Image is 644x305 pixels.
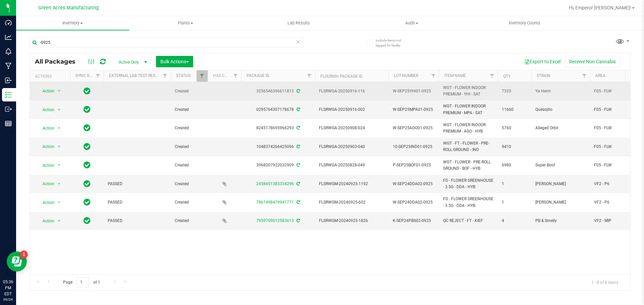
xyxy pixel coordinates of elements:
[393,106,435,113] span: W-SEP25MPA01-0925
[84,142,91,151] span: In Sync
[242,16,355,30] a: Lab Results
[7,251,27,272] iframe: Resource center
[5,120,12,127] inline-svg: Reports
[535,199,586,206] span: [PERSON_NAME]
[376,38,409,48] span: Include items not tagged for facility
[37,142,55,151] span: Action
[594,144,636,150] span: F05 - FLW
[175,144,204,150] span: Created
[5,34,12,41] inline-svg: Analytics
[443,159,494,172] span: WGT - FLOWER - PRE-ROLL GROUND - BOF - HYB
[535,162,586,168] span: Super Boof
[108,218,167,224] span: PASSED
[487,70,498,82] a: Filter
[428,70,439,82] a: Filter
[296,107,300,112] span: Sync from Compliance System
[443,140,494,153] span: WGT - FT - FLOWER - PRE-ROLL GROUND - IND
[55,216,63,226] span: select
[37,216,55,226] span: Action
[16,20,129,26] span: Inventory
[304,70,315,82] a: Filter
[37,198,55,207] span: Action
[355,16,468,30] a: Audit
[319,199,385,206] span: FLSRWGM-20240925-602
[296,218,300,223] span: Sync from Compliance System
[109,73,162,78] a: External Lab Test Result
[55,179,63,188] span: select
[502,144,527,150] span: 9410
[55,198,63,207] span: select
[37,161,55,170] span: Action
[55,161,63,170] span: select
[55,105,63,115] span: select
[84,160,91,170] span: In Sync
[256,200,294,205] a: 7861498479941771
[55,86,63,96] span: select
[535,218,586,224] span: PB & Smelly
[594,181,636,187] span: VF2 - P6
[175,106,204,113] span: Created
[502,88,527,94] span: 7325
[278,20,319,26] span: Lab Results
[394,73,418,78] a: Lot Number
[393,144,435,150] span: 10-SEP25IND01-0925
[175,181,204,187] span: Created
[594,199,636,206] span: VF2 - P6
[502,162,527,168] span: 6980
[594,162,636,168] span: F05 - FLW
[296,37,300,46] span: Clear
[240,162,316,168] div: 3968207922032909
[129,16,242,30] a: Plants
[247,73,269,78] a: Package ID
[55,124,63,133] span: select
[175,199,204,206] span: Created
[502,199,527,206] span: 1
[84,123,91,133] span: In Sync
[569,5,631,10] span: Hi, Emperor [PERSON_NAME]!
[57,277,106,288] span: Page of 1
[296,144,300,149] span: Sync from Compliance System
[160,70,171,82] a: Filter
[296,200,300,205] span: Sync from Compliance System
[240,106,316,113] div: 0295764307178678
[393,218,435,224] span: K-SEP24PBS02-0925
[393,199,435,206] span: W-SEP24DDA02-0925
[502,125,527,131] span: 5760
[3,297,13,302] p: 09/24
[503,74,511,79] a: Qty
[84,216,91,225] span: In Sync
[240,88,316,94] div: 3256546396611813
[586,277,624,287] span: 1 - 8 of 8 items
[502,181,527,187] span: 1
[393,181,435,187] span: W-SEP24DDA02-0925
[320,74,363,79] a: Flourish Package ID
[535,125,586,131] span: Alleged Orbit
[565,56,620,67] button: Receive Non-Cannabis
[84,198,91,207] span: In Sync
[319,181,385,187] span: FLSRWGM-20240925-1192
[84,105,91,114] span: In Sync
[240,125,316,131] div: 8245178695966293
[535,181,586,187] span: [PERSON_NAME]
[296,89,300,93] span: Sync from Compliance System
[296,181,300,186] span: Sync from Compliance System
[5,91,12,98] inline-svg: Inventory
[93,70,104,82] a: Filter
[35,74,67,79] div: Actions
[75,73,101,78] a: Sync Status
[5,48,12,55] inline-svg: Monitoring
[16,16,129,30] a: Inventory
[5,106,12,112] inline-svg: Outbound
[502,218,527,224] span: 4
[30,37,304,48] input: Search Package ID, Item Name, SKU, Lot or Part Number...
[197,70,208,82] a: Filter
[319,106,385,113] span: FLSRWGA-20250916-002
[296,163,300,167] span: Sync from Compliance System
[175,125,204,131] span: Created
[35,58,82,65] span: All Packages
[535,88,586,94] span: Ya Hemi
[37,86,55,96] span: Action
[176,73,191,78] a: Status
[500,20,549,26] span: Inventory Counts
